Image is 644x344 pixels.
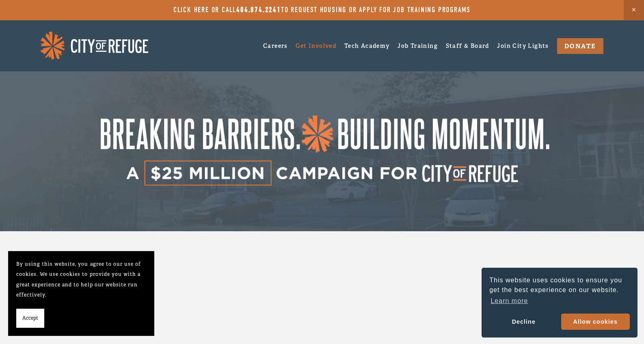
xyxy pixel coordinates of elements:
[344,39,390,52] a: Tech Academy
[16,259,146,301] p: By using this website, you agree to our use of cookies. We use cookies to provide you with a grea...
[41,32,148,60] img: City of Refuge
[489,314,558,330] a: deny cookies
[16,309,44,328] button: Accept
[561,314,630,330] a: allow cookies
[557,38,603,54] a: DONATE
[482,268,638,338] div: cookieconsent
[398,39,438,52] a: Job Training
[489,275,630,307] span: This website uses cookies to ensure you get the best experience on our website.
[296,42,336,49] a: Get Involved
[8,251,154,336] section: Cookie banner
[22,313,38,324] span: Accept
[489,295,529,307] a: learn more about cookies
[263,39,288,52] a: Careers
[446,39,489,52] a: Staff & Board
[497,39,549,52] a: Join City Lights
